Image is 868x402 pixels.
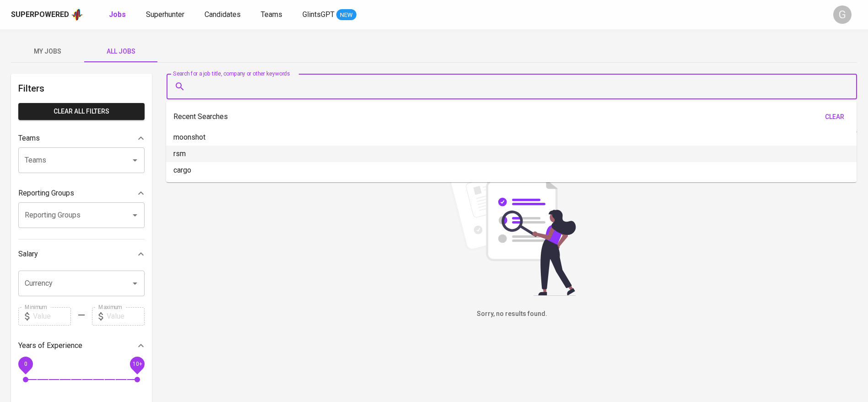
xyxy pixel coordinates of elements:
[167,309,857,319] h6: Sorry, no results found.
[261,10,282,19] span: Teams
[173,109,849,125] div: Recent Searches
[18,129,145,147] div: Teams
[824,111,846,123] span: clear
[18,188,74,199] p: Reporting Groups
[109,9,128,21] a: Jobs
[302,9,356,21] a: GlintsGPT NEW
[302,10,334,19] span: GlintsGPT
[18,103,145,120] button: Clear All filters
[205,10,241,19] span: Candidates
[18,249,38,260] p: Salary
[820,109,849,125] button: clear
[33,307,71,326] input: Value
[443,158,581,296] img: file_searching.svg
[336,11,356,20] span: NEW
[18,133,40,144] p: Teams
[18,81,145,96] h6: Filters
[71,8,83,22] img: app logo
[18,245,145,263] div: Salary
[833,5,852,24] div: G
[173,165,191,176] p: cargo
[18,337,145,355] div: Years of Experience
[11,10,69,20] div: Superpowered
[11,8,83,22] a: Superpoweredapp logo
[129,209,141,222] button: Open
[109,10,126,19] b: Jobs
[261,9,284,21] a: Teams
[16,46,79,57] span: My Jobs
[18,184,145,202] div: Reporting Groups
[205,9,243,21] a: Candidates
[146,10,184,19] span: Superhunter
[129,154,141,167] button: Open
[24,360,27,367] span: 0
[129,277,141,290] button: Open
[26,106,137,117] span: Clear All filters
[107,307,145,326] input: Value
[90,46,152,57] span: All Jobs
[18,340,82,351] p: Years of Experience
[173,132,205,143] p: moonshot
[146,9,186,21] a: Superhunter
[132,360,142,367] span: 10+
[173,148,186,159] p: rsm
